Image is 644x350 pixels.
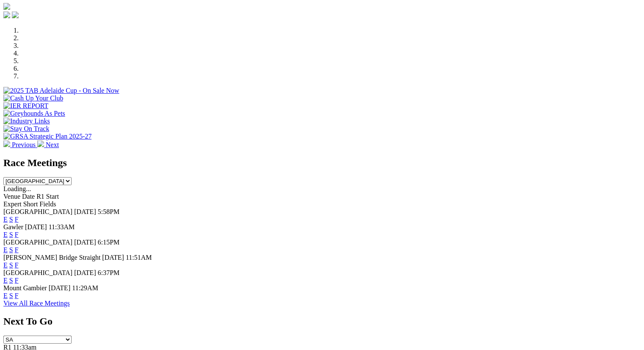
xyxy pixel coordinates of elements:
img: GRSA Strategic Plan 2025-27 [3,133,91,140]
a: F [15,246,19,253]
a: S [9,277,13,284]
span: [GEOGRAPHIC_DATA] [3,239,72,246]
a: S [9,261,13,269]
span: 6:37PM [98,269,120,276]
img: Industry Links [3,117,50,125]
span: Short [23,200,38,208]
img: logo-grsa-white.png [3,3,10,10]
span: Expert [3,200,22,208]
img: Stay On Track [3,125,49,133]
a: F [15,231,19,238]
span: [DATE] [49,284,71,292]
span: Date [22,193,35,200]
a: S [9,292,13,299]
span: [DATE] [102,254,124,261]
span: Gawler [3,223,23,231]
a: E [3,246,8,253]
span: 6:15PM [98,239,120,246]
a: F [15,261,19,269]
span: 11:29AM [72,284,98,292]
a: Next [37,141,59,148]
a: View All Race Meetings [3,300,70,307]
a: E [3,292,8,299]
span: [DATE] [74,239,96,246]
a: E [3,261,8,269]
a: F [15,216,19,223]
span: [DATE] [74,269,96,276]
a: E [3,216,8,223]
span: 11:33AM [49,223,75,231]
span: Venue [3,193,20,200]
span: [GEOGRAPHIC_DATA] [3,269,72,276]
a: S [9,216,13,223]
h2: Next To Go [3,316,641,327]
a: S [9,231,13,238]
img: 2025 TAB Adelaide Cup - On Sale Now [3,87,119,94]
span: [GEOGRAPHIC_DATA] [3,208,72,215]
img: Cash Up Your Club [3,94,63,102]
img: twitter.svg [12,11,19,18]
span: R1 Start [36,193,59,200]
a: E [3,231,8,238]
img: facebook.svg [3,11,10,18]
img: IER REPORT [3,102,48,110]
span: Previous [12,141,36,148]
span: 11:51AM [126,254,152,261]
span: Mount Gambier [3,284,47,292]
span: Next [46,141,59,148]
img: chevron-left-pager-white.svg [3,140,10,147]
img: Greyhounds As Pets [3,110,65,117]
h2: Race Meetings [3,157,641,169]
span: [DATE] [25,223,47,231]
span: 5:58PM [98,208,120,215]
a: Previous [3,141,37,148]
span: Fields [39,200,56,208]
img: chevron-right-pager-white.svg [37,140,44,147]
span: Loading... [3,185,31,192]
a: F [15,292,19,299]
span: [DATE] [74,208,96,215]
span: [PERSON_NAME] Bridge Straight [3,254,100,261]
a: S [9,246,13,253]
a: F [15,277,19,284]
a: E [3,277,8,284]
